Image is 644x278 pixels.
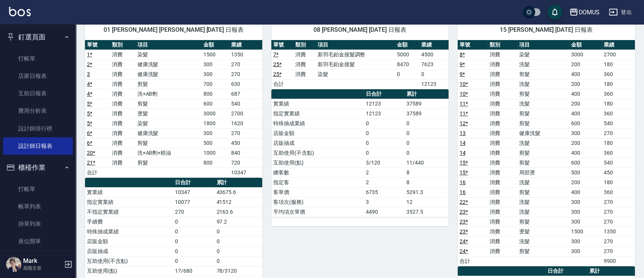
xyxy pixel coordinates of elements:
[3,233,73,250] a: 座位開單
[364,148,405,158] td: 0
[364,177,405,187] td: 2
[602,79,635,89] td: 180
[271,118,364,128] td: 特殊抽成業績
[569,99,602,109] td: 200
[602,50,635,59] td: 2700
[517,187,569,197] td: 剪髮
[602,158,635,168] td: 540
[9,7,31,16] img: Logo
[364,89,405,99] th: 日合計
[3,158,73,177] button: 櫃檯作業
[271,89,449,217] table: a dense table
[85,256,173,266] td: 互助使用(不含點)
[405,128,449,138] td: 0
[173,207,215,217] td: 270
[517,227,569,236] td: 燙髮
[271,207,364,217] td: 平均項次單價
[271,138,364,148] td: 店販抽成
[569,40,602,50] th: 金額
[293,40,315,50] th: 類別
[85,227,173,236] td: 特殊抽成業績
[364,197,405,207] td: 3
[110,148,135,158] td: 消費
[405,158,449,168] td: 11/440
[569,246,602,256] td: 300
[202,158,229,168] td: 800
[215,266,262,276] td: 78/3120
[85,187,173,197] td: 實業績
[229,138,262,148] td: 450
[173,246,215,256] td: 0
[602,99,635,109] td: 180
[602,197,635,207] td: 270
[202,148,229,158] td: 1000
[271,79,293,89] td: 合計
[488,187,518,197] td: 消費
[85,207,173,217] td: 不指定實業績
[419,40,449,50] th: 業績
[606,5,635,19] button: 登出
[135,128,202,138] td: 健康洗髮
[293,50,315,59] td: 消費
[488,69,518,79] td: 消費
[3,137,73,155] a: 設計師日報表
[271,109,364,118] td: 指定實業績
[517,50,569,59] td: 染髮
[547,5,562,20] button: save
[215,227,262,236] td: 0
[569,128,602,138] td: 300
[405,197,449,207] td: 12
[3,180,73,198] a: 打帳單
[458,40,488,50] th: 單號
[569,50,602,59] td: 3000
[110,99,135,109] td: 消費
[602,148,635,158] td: 360
[458,256,488,266] td: 合計
[316,50,395,59] td: 新羽毛鉑金接髮調整
[229,40,262,50] th: 業績
[395,50,419,59] td: 5000
[458,40,635,266] table: a dense table
[517,79,569,89] td: 洗髮
[517,99,569,109] td: 洗髮
[215,246,262,256] td: 0
[110,109,135,118] td: 消費
[271,99,364,109] td: 實業績
[173,236,215,246] td: 0
[405,168,449,177] td: 8
[405,89,449,99] th: 累計
[110,89,135,99] td: 消費
[602,138,635,148] td: 180
[488,227,518,236] td: 消費
[229,59,262,69] td: 270
[229,168,262,177] td: 10347
[569,168,602,177] td: 500
[517,158,569,168] td: 剪髮
[85,197,173,207] td: 指定實業績
[110,40,135,50] th: 類別
[316,69,395,79] td: 染髮
[229,158,262,168] td: 720
[566,5,603,20] button: DOMUS
[173,187,215,197] td: 10347
[419,50,449,59] td: 4500
[110,158,135,168] td: 消費
[229,99,262,109] td: 540
[602,217,635,227] td: 270
[271,40,293,50] th: 單號
[135,99,202,109] td: 剪髮
[602,69,635,79] td: 360
[569,118,602,128] td: 600
[488,50,518,59] td: 消費
[488,89,518,99] td: 消費
[215,207,262,217] td: 2163.6
[110,50,135,59] td: 消費
[517,59,569,69] td: 洗髮
[293,69,315,79] td: 消費
[460,179,466,185] a: 16
[202,99,229,109] td: 600
[467,26,626,34] span: 15 [PERSON_NAME] [DATE] 日報表
[460,140,466,146] a: 14
[602,207,635,217] td: 270
[202,89,229,99] td: 800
